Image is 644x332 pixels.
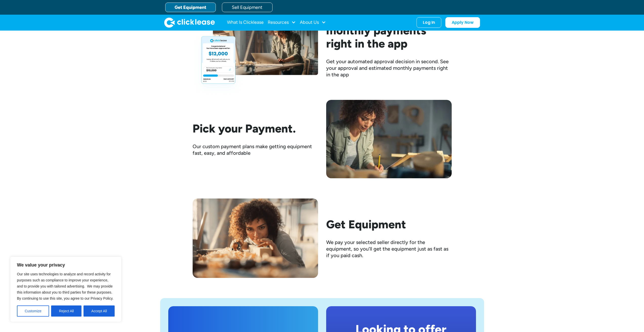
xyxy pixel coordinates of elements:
img: Woman examining a piece of wood she has been woodworking [193,198,318,278]
div: About Us [300,17,326,28]
img: Woman holding a yellow pencil working at an art desk [326,100,452,178]
div: Resources [268,17,296,28]
h2: See your estimated monthly payments right in the app [326,11,452,50]
p: We value your privacy [17,262,115,268]
a: Apply Now [445,17,480,28]
span: Our site uses technologies to analyze and record activity for purposes such as compliance to impr... [17,272,113,300]
div: We pay your selected seller directly for the equipment, so you’ll get the equipment just as fast ... [326,239,452,259]
a: home [164,17,215,28]
button: Accept All [84,305,115,317]
div: Log In [423,20,435,25]
a: Get Equipment [165,3,216,12]
div: Get your automated approval decision in second. See your approval and estimated monthly payments ... [326,58,452,78]
div: We value your privacy [10,257,121,322]
img: woodworker looking at her laptop [193,9,318,96]
a: Sell Equipment [222,3,273,12]
button: Customize [17,305,49,317]
h2: Pick your Payment. [193,122,318,135]
div: Our custom payment plans make getting equipment fast, easy, and affordable [193,143,318,156]
img: Clicklease logo [164,17,215,28]
h2: Get Equipment [326,218,452,231]
a: What Is Clicklease [227,17,264,28]
button: Reject All [51,305,81,317]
